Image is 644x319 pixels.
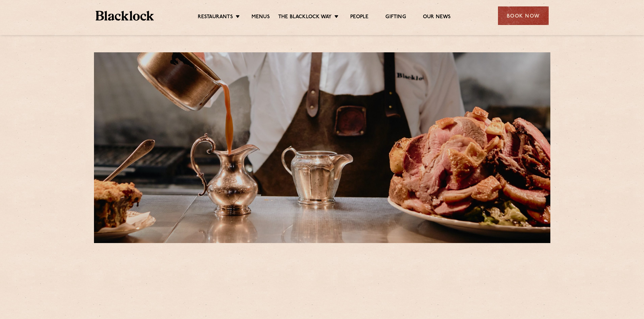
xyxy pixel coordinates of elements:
[96,11,154,21] img: BL_Textured_Logo-footer-cropped.svg
[198,14,233,21] a: Restaurants
[252,14,270,21] a: Menus
[278,14,332,21] a: The Blacklock Way
[423,14,451,21] a: Our News
[350,14,368,21] a: People
[385,14,406,21] a: Gifting
[498,6,549,25] div: Book Now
